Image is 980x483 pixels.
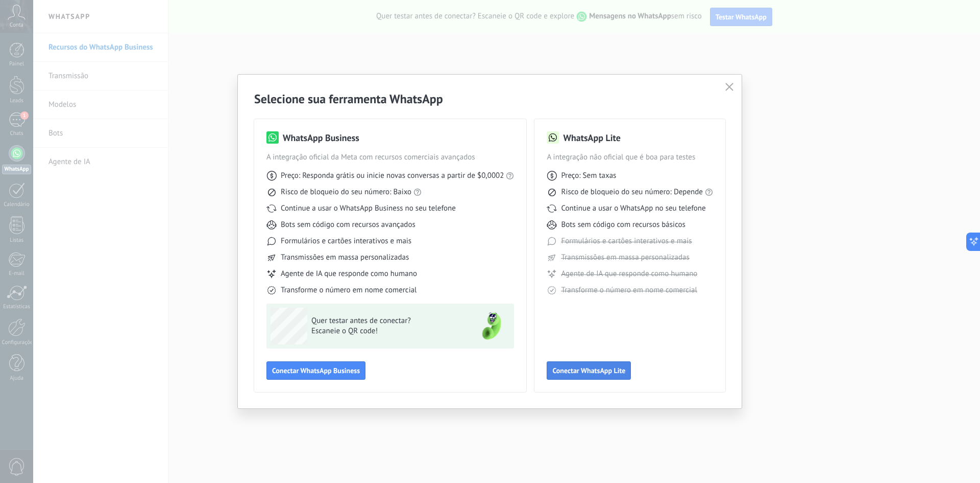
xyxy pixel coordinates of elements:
span: A integração não oficial que é boa para testes [547,152,713,163]
span: Continue a usar o WhatsApp Business no seu telefone [281,203,456,214]
button: Conectar WhatsApp Lite [547,361,631,380]
span: Transforme o número em nome comercial [281,285,416,295]
span: Bots sem código com recursos avançados [281,220,415,230]
span: Conectar WhatsApp Business [272,367,360,374]
span: Risco de bloqueio do seu número: Baixo [281,187,411,197]
span: Agente de IA que responde como humano [561,269,697,279]
span: A integração oficial da Meta com recursos comerciais avançados [266,152,514,163]
span: Risco de bloqueio do seu número: Depende [561,187,703,197]
span: Preço: Sem taxas [561,171,616,181]
span: Transmissões em massa personalizadas [281,252,409,263]
span: Conectar WhatsApp Lite [552,367,625,374]
span: Bots sem código com recursos básicos [561,220,685,230]
span: Quer testar antes de conectar? [311,316,460,326]
h3: WhatsApp Lite [563,131,620,144]
span: Formulários e cartões interativos e mais [561,236,692,246]
span: Transmissões em massa personalizadas [561,252,689,263]
img: green-phone.png [473,308,510,344]
span: Formulários e cartões interativos e mais [281,236,411,246]
h3: WhatsApp Business [283,131,359,144]
span: Continue a usar o WhatsApp no seu telefone [561,203,705,214]
h2: Selecione sua ferramenta WhatsApp [254,91,725,107]
span: Escaneie o QR code! [311,326,460,336]
span: Transforme o número em nome comercial [561,285,697,295]
span: Preço: Responda grátis ou inicie novas conversas a partir de $0,0002 [281,171,504,181]
span: Agente de IA que responde como humano [281,269,417,279]
button: Conectar WhatsApp Business [266,361,365,380]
